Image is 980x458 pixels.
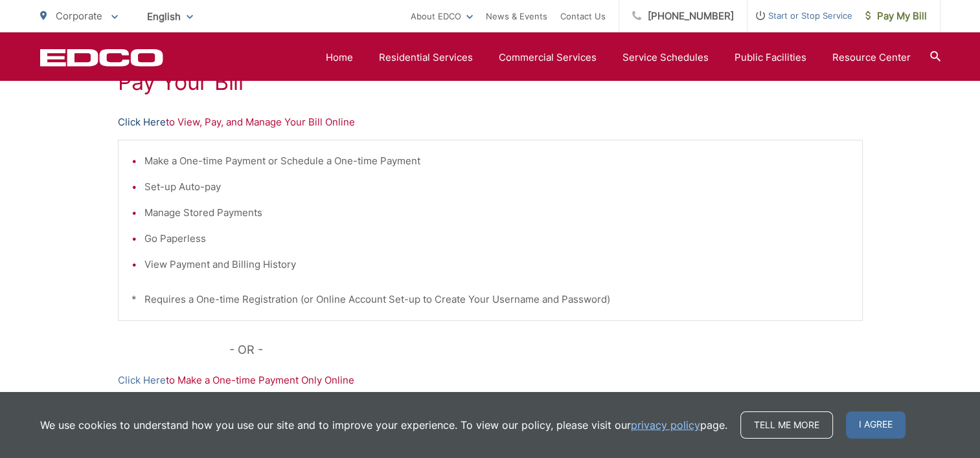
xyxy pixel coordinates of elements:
[622,50,709,65] a: Service Schedules
[846,411,906,439] span: I agree
[144,257,849,272] li: View Payment and Billing History
[229,340,863,360] p: - OR -
[740,411,833,439] a: Tell me more
[118,114,166,130] a: Click Here
[118,373,863,388] p: to Make a One-time Payment Only Online
[486,8,547,24] a: News & Events
[326,50,353,65] a: Home
[118,373,166,388] a: Click Here
[379,50,473,65] a: Residential Services
[144,153,849,169] li: Make a One-time Payment or Schedule a One-time Payment
[40,49,163,67] a: EDCD logo. Return to the homepage.
[137,5,203,28] span: English
[131,292,849,307] p: * Requires a One-time Registration (or Online Account Set-up to Create Your Username and Password)
[631,417,700,433] a: privacy policy
[832,50,911,65] a: Resource Center
[411,8,473,24] a: About EDCO
[499,50,597,65] a: Commercial Services
[560,8,606,24] a: Contact Us
[40,417,727,433] p: We use cookies to understand how you use our site and to improve your experience. To view our pol...
[865,8,927,24] span: Pay My Bill
[118,69,863,95] h1: Pay Your Bill
[56,10,102,22] span: Corporate
[144,231,849,246] li: Go Paperless
[144,179,849,195] li: Set-up Auto-pay
[735,50,806,65] a: Public Facilities
[144,205,849,221] li: Manage Stored Payments
[118,114,863,130] p: to View, Pay, and Manage Your Bill Online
